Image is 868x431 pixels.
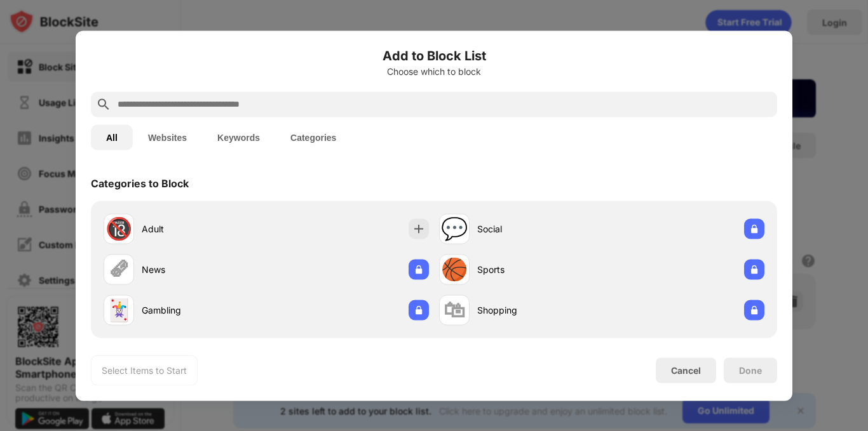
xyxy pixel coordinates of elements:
[96,96,111,112] img: search.svg
[202,124,275,150] button: Keywords
[133,124,202,150] button: Websites
[102,364,187,376] div: Select Items to Start
[91,124,133,150] button: All
[91,66,777,76] div: Choose which to block
[142,303,266,317] div: Gambling
[477,263,602,276] div: Sports
[105,297,132,323] div: 🃏
[91,46,777,65] h6: Add to Block List
[739,365,762,375] div: Done
[142,222,266,235] div: Adult
[477,222,602,235] div: Social
[671,365,701,376] div: Cancel
[444,297,465,323] div: 🛍
[441,216,468,242] div: 💬
[91,176,189,189] div: Categories to Block
[105,216,132,242] div: 🔞
[477,303,602,317] div: Shopping
[142,263,266,276] div: News
[108,256,130,282] div: 🗞
[275,124,351,150] button: Categories
[441,256,468,282] div: 🏀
